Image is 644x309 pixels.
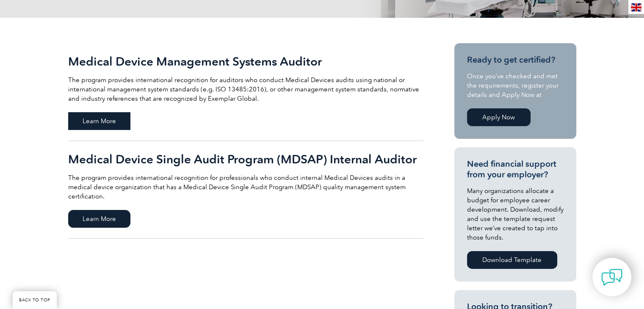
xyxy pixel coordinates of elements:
p: Many organizations allocate a budget for employee career development. Download, modify and use th... [467,186,564,242]
img: contact-chat.png [601,267,622,288]
a: Apply Now [467,108,531,126]
p: The program provides international recognition for auditors who conduct Medical Devices audits us... [68,75,424,103]
span: Learn More [68,112,130,130]
a: Medical Device Management Systems Auditor The program provides international recognition for audi... [68,43,424,141]
h3: Need financial support from your employer? [467,159,564,180]
img: en [631,3,641,11]
a: Download Template [467,251,557,269]
h2: Medical Device Single Audit Program (MDSAP) Internal Auditor [68,152,424,166]
p: The program provides international recognition for professionals who conduct internal Medical Dev... [68,173,424,201]
h3: Ready to get certified? [467,55,564,65]
a: BACK TO TOP [13,291,57,309]
h2: Medical Device Management Systems Auditor [68,55,424,68]
p: Once you’ve checked and met the requirements, register your details and Apply Now at [467,72,564,99]
a: Medical Device Single Audit Program (MDSAP) Internal Auditor The program provides international r... [68,141,424,239]
span: Learn More [68,210,130,228]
